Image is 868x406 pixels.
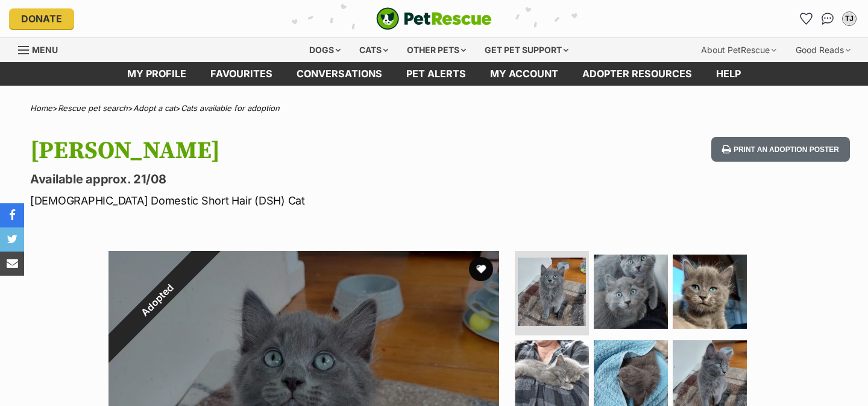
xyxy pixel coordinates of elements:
div: Good Reads [787,38,859,62]
p: [DEMOGRAPHIC_DATA] Domestic Short Hair (DSH) Cat [30,192,529,209]
h1: [PERSON_NAME] [30,137,529,165]
img: logo-cat-932fe2b9b8326f06289b0f2fb663e598f794de774fb13d1741a6617ecf9a85b4.svg [376,7,492,30]
div: About PetRescue [693,38,785,62]
img: chat-41dd97257d64d25036548639549fe6c8038ab92f7586957e7f3b1b290dea8141.svg [822,13,834,25]
a: My profile [115,62,198,86]
p: Available approx. 21/08 [30,171,529,188]
a: PetRescue [376,7,492,30]
a: Home [30,103,52,113]
div: Cats [351,38,397,62]
img: Photo of Stevie [594,255,668,329]
a: Adopt a cat [133,103,175,113]
div: Other pets [398,38,474,62]
a: My account [478,62,570,86]
button: Print an adoption poster [711,137,850,162]
div: Dogs [301,38,349,62]
div: TJ [843,13,855,25]
div: Adopted [81,223,233,376]
a: Cats available for adoption [181,103,280,113]
span: Menu [32,45,58,55]
a: Pet alerts [394,62,478,86]
img: Photo of Stevie [673,255,747,329]
a: Help [704,62,753,86]
a: Favourites [198,62,285,86]
a: Conversations [818,9,837,28]
a: Rescue pet search [58,103,128,113]
button: favourite [469,257,493,281]
button: My account [840,9,859,28]
ul: Account quick links [796,9,859,28]
a: Menu [18,38,66,60]
div: Get pet support [476,38,577,62]
img: Photo of Stevie [518,258,586,326]
a: Adopter resources [570,62,704,86]
a: Favourites [796,9,816,28]
a: Donate [9,8,74,29]
a: conversations [285,62,394,86]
